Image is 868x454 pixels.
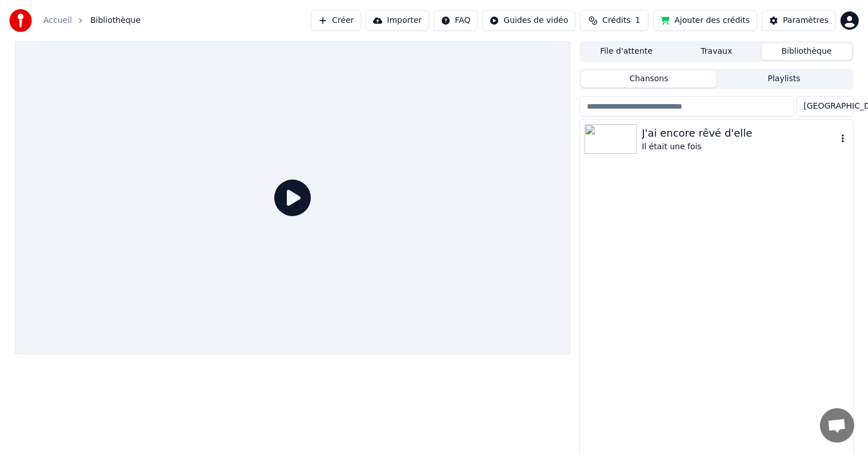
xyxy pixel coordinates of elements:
div: Paramètres [783,15,829,26]
button: Crédits1 [580,10,649,31]
button: Travaux [671,43,762,60]
button: File d'attente [581,43,671,60]
button: Paramètres [762,10,836,31]
button: FAQ [434,10,478,31]
img: youka [9,9,32,32]
span: Crédits [602,15,630,26]
button: Créer [311,10,361,31]
button: Chansons [581,71,717,87]
a: Accueil [43,15,72,26]
div: J'ai encore rêvé d'elle [642,125,837,141]
button: Ajouter des crédits [653,10,757,31]
span: Bibliothèque [90,15,141,26]
button: Bibliothèque [762,43,852,60]
div: Ouvrir le chat [820,408,854,443]
button: Importer [366,10,429,31]
nav: breadcrumb [43,15,141,26]
button: Playlists [717,71,852,87]
div: Il était une fois [642,141,837,153]
button: Guides de vidéo [482,10,575,31]
span: 1 [635,15,641,26]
